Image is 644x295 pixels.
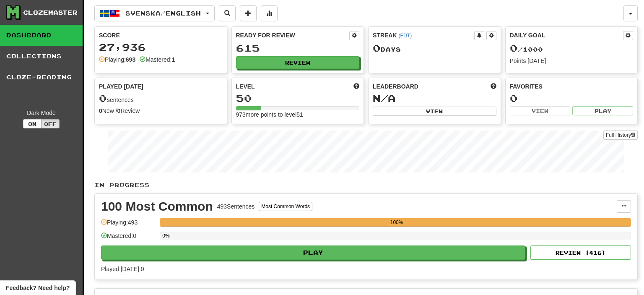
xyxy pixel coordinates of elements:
[126,56,135,63] strong: 693
[373,92,396,104] span: N/A
[510,106,571,115] button: View
[99,82,143,91] span: Played [DATE]
[99,55,135,64] div: Playing:
[99,42,223,52] div: 27,936
[373,42,381,54] span: 0
[236,31,350,39] div: Ready for Review
[23,119,42,128] button: On
[6,284,70,292] span: Open feedback widget
[125,10,201,17] span: Svenska / English
[510,42,518,54] span: 0
[373,82,418,91] span: Leaderboard
[140,55,175,64] div: Mastered:
[99,93,223,104] div: sentences
[373,43,496,54] div: Day s
[510,31,623,40] div: Daily Goal
[491,82,496,91] span: This week in points, UTC
[94,181,638,189] p: In Progress
[236,43,360,53] div: 615
[6,109,76,117] div: Dark Mode
[162,218,631,227] div: 100%
[217,202,255,211] div: 493 Sentences
[236,56,360,69] button: Review
[259,202,312,211] button: Most Common Words
[94,5,215,21] button: Svenska/English
[99,31,223,39] div: Score
[99,107,102,114] strong: 0
[572,106,633,115] button: Play
[510,57,634,65] div: Points [DATE]
[101,232,156,245] div: Mastered: 0
[236,110,360,119] div: 973 more points to level 51
[398,33,412,39] a: (EDT)
[41,119,60,128] button: Off
[101,200,213,213] div: 100 Most Common
[510,82,634,91] div: Favorites
[530,245,631,260] button: Review (416)
[510,93,634,104] div: 0
[261,5,278,21] button: More stats
[373,107,496,116] button: View
[219,5,236,21] button: Search sentences
[171,56,175,63] strong: 1
[603,131,638,140] a: Full History
[101,218,156,232] div: Playing: 493
[236,82,255,91] span: Level
[240,5,257,21] button: Add sentence to collection
[510,46,543,53] span: / 1000
[23,8,78,17] div: Clozemaster
[101,266,144,272] span: Played [DATE]: 0
[236,93,360,104] div: 50
[101,245,525,260] button: Play
[373,31,474,39] div: Streak
[99,107,223,115] div: New / Review
[353,82,359,91] span: Score more points to level up
[99,92,107,104] span: 0
[117,107,121,114] strong: 0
